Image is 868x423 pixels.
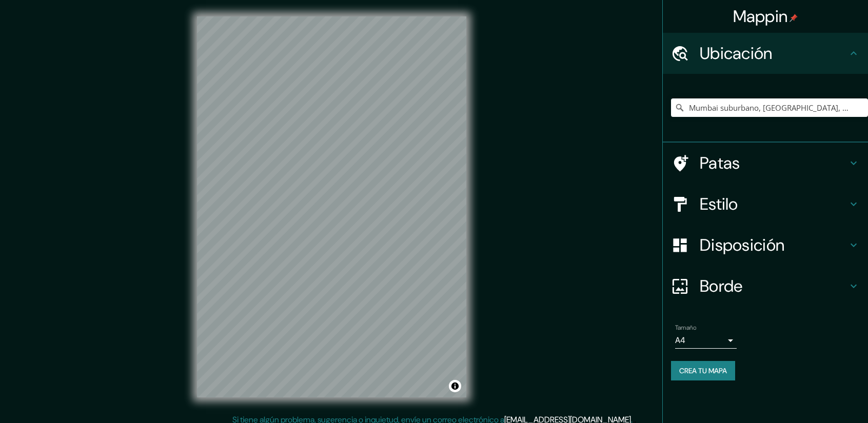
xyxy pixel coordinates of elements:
font: Disposición [700,234,784,256]
div: Ubicación [663,33,868,74]
div: Disposición [663,225,868,266]
font: Mappin [733,6,788,27]
font: Estilo [700,193,738,215]
font: Patas [700,152,740,174]
font: Tamaño [675,324,696,332]
canvas: Mapa [197,16,466,397]
div: Borde [663,266,868,307]
font: Crea tu mapa [679,366,727,375]
div: A4 [675,332,737,349]
button: Activar o desactivar atribución [449,380,461,392]
input: Elige tu ciudad o zona [671,98,868,117]
button: Crea tu mapa [671,361,735,380]
font: Ubicación [700,43,773,64]
div: Patas [663,143,868,184]
font: A4 [675,335,685,346]
font: Borde [700,275,743,297]
img: pin-icon.png [790,14,798,22]
div: Estilo [663,184,868,225]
